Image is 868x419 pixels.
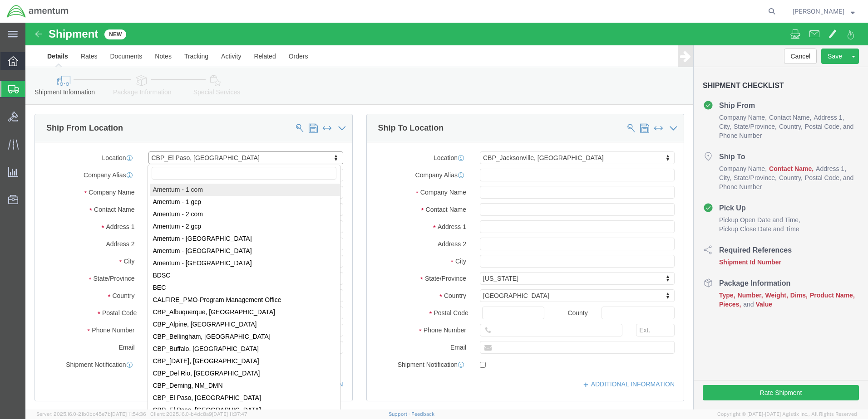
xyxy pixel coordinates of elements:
span: Server: 2025.16.0-21b0bc45e7b [36,411,146,417]
span: [DATE] 11:54:36 [111,411,146,417]
span: Eddie Marques [793,6,844,16]
button: [PERSON_NAME] [792,6,855,17]
a: Feedback [411,411,434,417]
span: Client: 2025.16.0-b4dc8a9 [150,411,247,417]
span: [DATE] 11:37:47 [212,411,247,417]
a: Support [389,411,411,417]
img: logo [6,5,69,18]
iframe: FS Legacy Container [25,23,868,409]
span: Copyright © [DATE]-[DATE] Agistix Inc., All Rights Reserved [717,410,857,418]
